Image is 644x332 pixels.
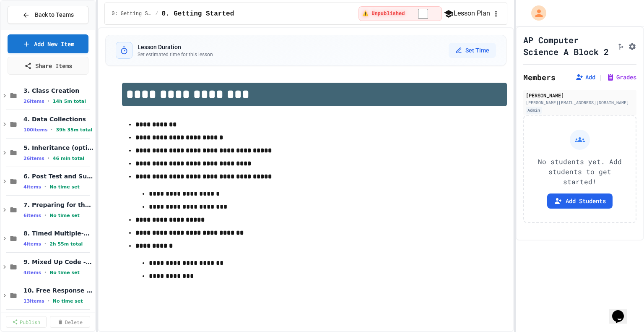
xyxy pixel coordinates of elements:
span: | [599,72,603,82]
input: publish toggle [408,9,438,19]
span: 0. Getting Started [161,9,234,19]
button: Add Students [547,193,613,209]
h1: AP Computer Science A Block 2 [523,34,613,58]
a: Add New Item [8,34,88,53]
button: Assignment Settings [628,41,636,51]
p: No students yet. Add students to get started! [531,157,629,187]
button: Add [575,73,595,81]
button: Click to see fork details [616,41,625,51]
a: Share Items [8,57,88,75]
button: Grades [606,73,636,81]
span: ⚠️ Unpublished [362,10,405,17]
p: Set estimated time for this lesson [138,51,213,58]
button: Set Time [449,43,496,58]
div: [PERSON_NAME][EMAIL_ADDRESS][DOMAIN_NAME] [526,99,634,106]
h3: Lesson Duration [138,43,213,51]
iframe: chat widget [609,298,636,324]
span: / [155,10,158,17]
div: ⚠️ Students cannot see this content! Click the toggle to publish it and make it visible to your c... [358,6,442,21]
span: Back to Teams [35,10,74,19]
div: Admin [526,107,542,114]
div: My Account [522,3,548,23]
h2: Members [523,71,556,83]
div: [PERSON_NAME] [526,91,634,99]
span: 0: Getting Started [112,10,152,17]
a: Publish [6,316,47,328]
button: Back to Teams [8,6,88,24]
button: Lesson Plan [444,8,490,19]
a: Delete [50,316,91,328]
